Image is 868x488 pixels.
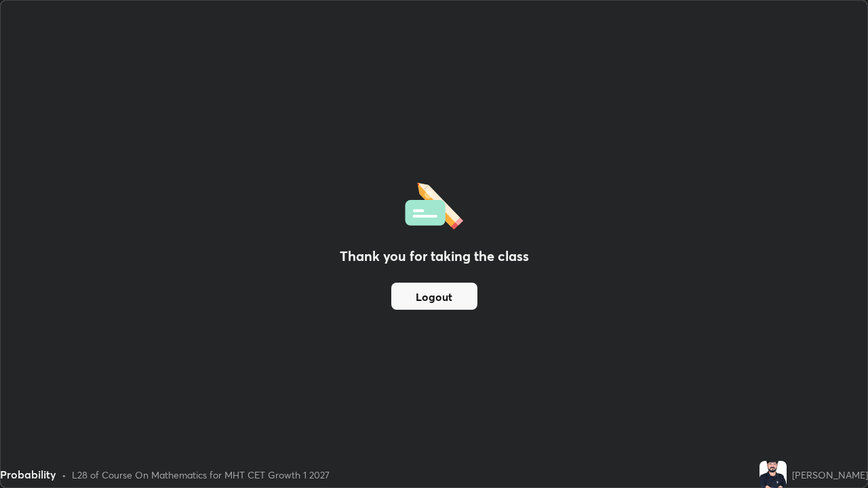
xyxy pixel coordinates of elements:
h2: Thank you for taking the class [340,246,529,266]
div: [PERSON_NAME] [792,468,868,482]
button: Logout [391,283,477,310]
div: L28 of Course On Mathematics for MHT CET Growth 1 2027 [72,468,330,482]
img: offlineFeedback.1438e8b3.svg [405,178,463,230]
div: • [62,468,66,482]
img: 7c2f8db92f994768b0658335c05f33a0.jpg [759,461,787,488]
